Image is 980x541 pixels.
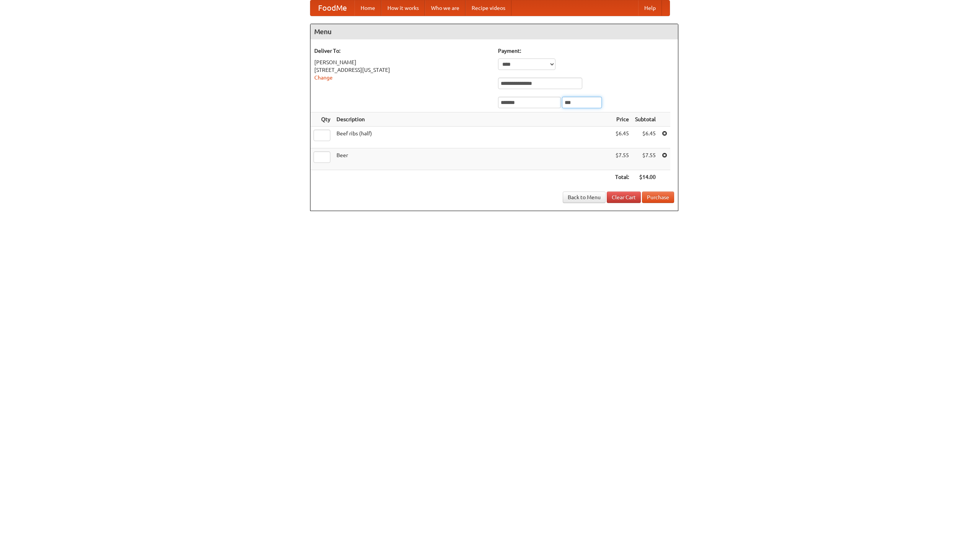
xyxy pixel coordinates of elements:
[314,66,490,74] div: [STREET_ADDRESS][US_STATE]
[632,170,659,184] th: $14.00
[314,47,490,55] h5: Deliver To:
[642,192,674,203] button: Purchase
[425,0,465,16] a: Who we are
[314,58,490,66] div: [PERSON_NAME]
[333,127,612,148] td: Beef ribs (half)
[310,24,678,39] h4: Menu
[333,148,612,170] td: Beer
[612,148,632,170] td: $7.55
[498,47,674,55] h5: Payment:
[333,112,612,127] th: Description
[563,192,606,203] a: Back to Menu
[310,0,354,16] a: FoodMe
[465,0,511,16] a: Recipe videos
[612,170,632,184] th: Total:
[612,127,632,148] td: $6.45
[314,75,333,81] a: Change
[310,112,333,127] th: Qty
[632,127,659,148] td: $6.45
[612,112,632,127] th: Price
[638,0,662,16] a: Help
[607,192,641,203] a: Clear Cart
[632,112,659,127] th: Subtotal
[632,148,659,170] td: $7.55
[381,0,425,16] a: How it works
[354,0,381,16] a: Home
